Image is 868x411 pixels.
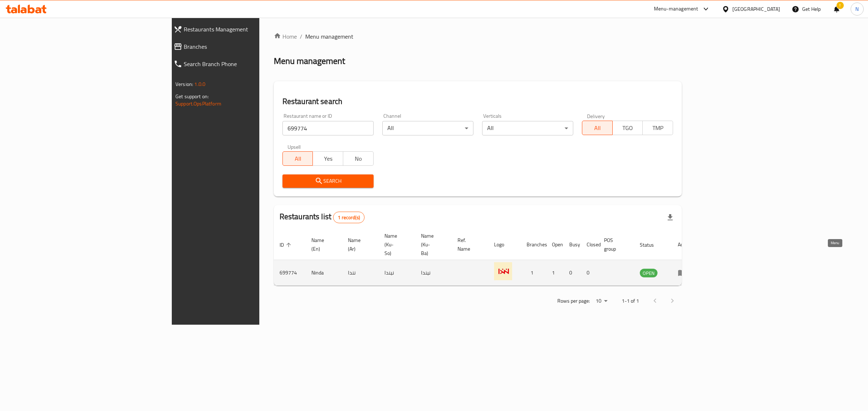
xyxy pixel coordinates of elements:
[342,260,379,286] td: نندا
[581,229,598,260] th: Closed
[306,260,342,286] td: Ninda
[640,269,658,277] div: OPEN
[168,38,317,55] a: Branches
[333,212,365,223] div: Total records count
[488,229,521,260] th: Logo
[616,123,640,133] span: TGO
[274,229,697,286] table: enhanced table
[521,260,546,286] td: 1
[379,260,415,286] td: نیندا
[175,99,221,108] a: Support.OpsPlatform
[280,211,365,223] h2: Restaurants list
[346,153,371,164] span: No
[672,229,697,260] th: Action
[612,121,643,135] button: TGO
[282,96,673,107] h2: Restaurant search
[274,55,345,67] h2: Menu management
[175,92,209,101] span: Get support on:
[194,79,205,89] span: 1.0.0
[280,241,293,249] span: ID
[274,32,682,41] nav: breadcrumb
[282,174,374,188] button: Search
[415,260,452,286] td: نیندا
[642,121,673,135] button: TMP
[622,297,639,306] p: 1-1 of 1
[593,296,610,307] div: Rows per page:
[458,236,480,253] span: Ref. Name
[563,229,581,260] th: Busy
[855,5,859,13] span: N
[168,55,317,73] a: Search Branch Phone
[184,25,311,34] span: Restaurants Management
[732,5,780,13] div: [GEOGRAPHIC_DATA]
[282,151,313,166] button: All
[563,260,581,286] td: 0
[348,236,370,253] span: Name (Ar)
[581,260,598,286] td: 0
[654,5,698,13] div: Menu-management
[311,236,333,253] span: Name (En)
[175,79,193,89] span: Version:
[494,262,512,280] img: Ninda
[546,260,563,286] td: 1
[286,153,310,164] span: All
[582,121,613,135] button: All
[288,177,368,186] span: Search
[168,21,317,38] a: Restaurants Management
[184,42,311,51] span: Branches
[305,32,353,41] span: Menu management
[640,269,658,277] span: OPEN
[546,229,563,260] th: Open
[521,229,546,260] th: Branches
[382,121,473,135] div: All
[604,236,625,253] span: POS group
[646,123,670,133] span: TMP
[288,144,301,149] label: Upsell
[421,232,443,258] span: Name (Ku-Ba)
[640,241,663,249] span: Status
[661,209,679,226] div: Export file
[587,113,605,118] label: Delivery
[557,297,590,306] p: Rows per page:
[184,60,311,68] span: Search Branch Phone
[282,121,374,135] input: Search for restaurant name or ID..
[384,232,407,258] span: Name (Ku-So)
[482,121,573,135] div: All
[343,151,374,166] button: No
[333,214,364,221] span: 1 record(s)
[585,123,610,133] span: All
[312,151,343,166] button: Yes
[316,153,340,164] span: Yes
